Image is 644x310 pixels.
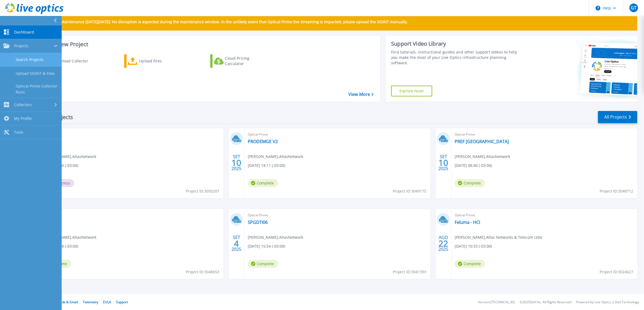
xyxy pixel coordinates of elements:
span: [PERSON_NAME] , AltasNetwork [248,154,303,160]
a: Explore Now! [391,86,432,96]
span: Complete [455,179,485,187]
span: [PERSON_NAME] , AltasNetwork [248,234,303,240]
span: My Profile [14,116,32,121]
a: All Projects [598,111,637,123]
a: Ads & Email [60,300,78,304]
span: Project ID: 3048712 [600,188,633,194]
span: Project ID: 3041393 [393,269,426,275]
a: Feluma - HCI [455,220,480,225]
div: Support Video Library [391,40,521,47]
a: Support [116,300,128,304]
span: Complete [248,260,278,268]
span: Optical Prime [248,132,427,137]
a: EULA [103,300,111,304]
div: Download Collector [52,56,95,66]
span: [DATE] 14:11 (-03:00) [248,163,285,169]
a: View More [348,92,374,97]
span: Complete [455,260,485,268]
span: Optical Prime [248,212,427,218]
span: Project ID: 3048653 [186,269,219,275]
span: Projects [14,43,28,48]
span: Optical Prime [455,212,634,218]
a: Download Collector [38,54,99,68]
a: Telemetry [83,300,98,304]
div: SET 2025 [438,153,448,173]
span: Project ID: 3050201 [186,188,219,194]
span: [DATE] 08:40 (-03:00) [455,163,492,169]
span: [PERSON_NAME] , AltasNetwork [41,234,96,240]
span: [DATE] 15:54 (-03:00) [248,243,285,249]
span: GT [631,6,636,10]
li: © 2025 Dell Inc. All Rights Reserved [520,301,571,304]
span: [PERSON_NAME] , AltasNetwork [41,154,96,160]
span: Project ID: 3049175 [393,188,426,194]
div: AGO 2025 [438,234,448,253]
span: Optical Prime [455,132,634,137]
span: Project ID: 3024627 [600,269,633,275]
p: Scheduled Maintenance [DATE][DATE]: No disruption is expected during the maintenance window. In t... [40,20,408,24]
li: Version: [TECHNICAL_ID] [478,301,515,304]
a: Upload Files [124,54,184,68]
span: [DATE] 10:33 (-03:00) [455,243,492,249]
div: Upload Files [139,56,182,66]
a: SPGDTI06 [248,220,268,225]
span: 22 [438,241,448,246]
span: Tools [14,130,24,135]
span: 10 [438,160,448,165]
span: [PERSON_NAME] , AltasNetwork [455,154,510,160]
a: Cloud Pricing Calculator [210,54,270,68]
span: [PERSON_NAME] , Altas Networks & Telecom Ltda [455,234,542,240]
div: Cloud Pricing Calculator [225,56,268,66]
span: 10 [232,160,241,165]
h3: Start a New Project [38,41,373,47]
span: 4 [234,241,239,246]
li: Powered by Live Optics, a Dell Technology [576,301,639,304]
a: PRODEMGE V2 [248,139,278,144]
span: Collectors [14,102,32,107]
span: Complete [248,179,278,187]
div: SET 2025 [231,234,242,253]
span: Dashboard [14,30,34,35]
span: Optical Prime [41,132,220,137]
div: SET 2025 [231,153,242,173]
div: Find tutorials, instructional guides and other support videos to help you make the most of your L... [391,49,521,66]
span: Optical Prime [41,212,220,218]
a: PREF [GEOGRAPHIC_DATA] [455,139,509,144]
